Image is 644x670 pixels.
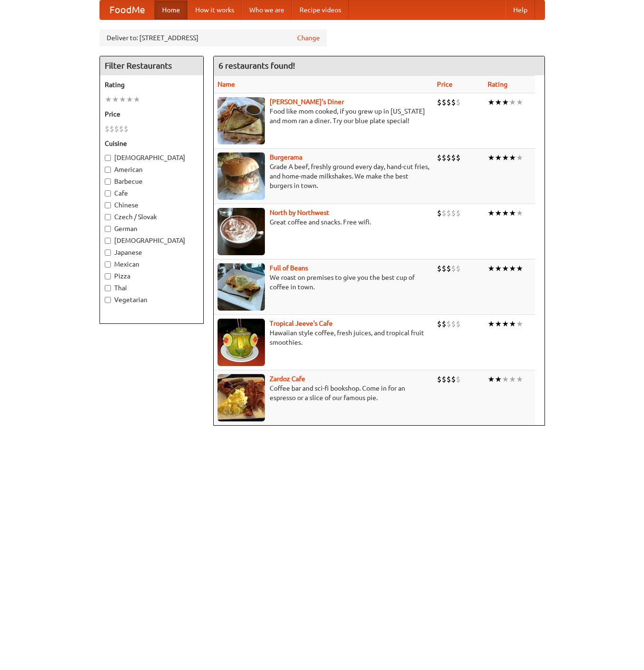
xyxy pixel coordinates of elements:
[442,319,446,329] li: $
[218,217,429,227] p: Great coffee and snacks. Free wifi.
[456,97,461,107] li: $
[488,319,495,329] li: ★
[495,374,502,384] li: ★
[218,107,429,125] p: Food like mom cooked, if you grew up in [US_STATE] and mom ran a diner. Try our blue plate special!
[270,264,308,272] a: Full of Beans
[442,97,446,107] li: $
[502,152,509,163] li: ★
[437,208,442,218] li: $
[105,273,111,279] input: Pizza
[442,152,446,163] li: $
[105,285,111,291] input: Thai
[105,238,111,244] input: [DEMOGRAPHIC_DATA]
[105,109,199,119] h5: Price
[509,374,516,384] li: ★
[218,273,429,292] p: We roast on premises to give you the best cup of coffee in town.
[105,259,199,269] label: Mexican
[446,152,451,163] li: $
[270,153,302,161] a: Burgerama
[105,94,112,105] li: ★
[114,124,119,134] li: $
[516,319,523,329] li: ★
[495,208,502,218] li: ★
[446,208,451,218] li: $
[488,374,495,384] li: ★
[451,208,456,218] li: $
[105,250,111,256] input: Japanese
[218,374,265,421] img: zardoz.jpg
[495,97,502,107] li: ★
[451,319,456,329] li: $
[218,384,429,402] p: Coffee bar and sci-fi bookshop. Come in for an espresso or a slice of our famous pie.
[105,283,199,293] label: Thai
[124,124,128,134] li: $
[270,375,305,383] a: Zardoz Cafe
[105,167,111,173] input: American
[100,0,154,19] a: FoodMe
[502,208,509,218] li: ★
[105,236,199,245] label: [DEMOGRAPHIC_DATA]
[446,319,451,329] li: $
[495,319,502,329] li: ★
[105,153,199,162] label: [DEMOGRAPHIC_DATA]
[451,263,456,274] li: $
[446,97,451,107] li: $
[218,162,429,190] p: Grade A beef, freshly ground every day, hand-cut fries, and home-made milkshakes. We make the bes...
[292,0,349,19] a: Recipe videos
[105,226,111,232] input: German
[105,179,111,185] input: Barbecue
[509,152,516,163] li: ★
[502,97,509,107] li: ★
[495,263,502,274] li: ★
[100,29,327,46] div: Deliver to: [STREET_ADDRESS]
[218,319,265,366] img: jeeves.jpg
[105,177,199,186] label: Barbecue
[509,319,516,329] li: ★
[509,208,516,218] li: ★
[105,200,199,210] label: Chinese
[105,80,199,89] h5: Rating
[119,124,124,134] li: $
[105,212,199,222] label: Czech / Slovak
[456,263,461,274] li: $
[437,263,442,274] li: $
[437,97,442,107] li: $
[218,61,295,70] ng-pluralize: 6 restaurants found!
[100,56,203,75] h4: Filter Restaurants
[488,263,495,274] li: ★
[105,155,111,161] input: [DEMOGRAPHIC_DATA]
[105,214,111,220] input: Czech / Slovak
[502,319,509,329] li: ★
[502,374,509,384] li: ★
[456,152,461,163] li: $
[270,98,344,106] a: [PERSON_NAME]'s Diner
[105,295,199,304] label: Vegetarian
[105,165,199,174] label: American
[105,224,199,233] label: German
[516,152,523,163] li: ★
[112,94,119,105] li: ★
[451,97,456,107] li: $
[270,209,329,216] a: North by Northwest
[218,97,265,144] img: sallys.jpg
[109,124,114,134] li: $
[218,152,265,200] img: burgerama.jpg
[188,0,242,19] a: How it works
[105,248,199,257] label: Japanese
[456,208,461,218] li: $
[451,152,456,163] li: $
[270,320,333,327] a: Tropical Jeeve's Cafe
[437,80,453,88] a: Price
[105,190,111,197] input: Cafe
[242,0,292,19] a: Who we are
[509,263,516,274] li: ★
[456,374,461,384] li: $
[495,152,502,163] li: ★
[105,188,199,198] label: Cafe
[218,328,429,347] p: Hawaiian style coffee, fresh juices, and tropical fruit smoothies.
[502,263,509,274] li: ★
